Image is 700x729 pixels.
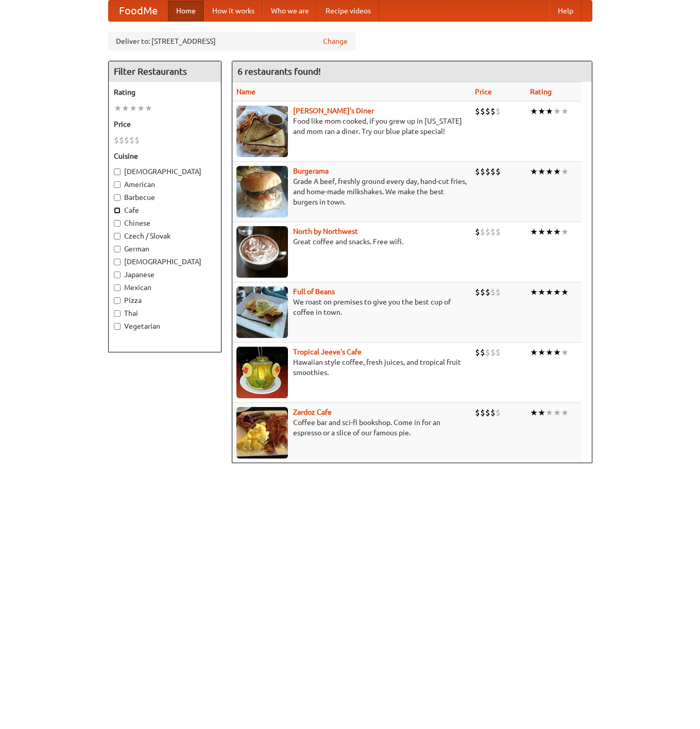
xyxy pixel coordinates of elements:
[545,106,553,117] li: ★
[561,166,569,177] li: ★
[496,347,501,358] li: $
[530,166,538,177] li: ★
[553,106,561,117] li: ★
[485,226,490,238] li: $
[496,407,501,418] li: $
[553,166,561,177] li: ★
[530,347,538,358] li: ★
[236,106,288,157] img: sallys.jpg
[236,407,288,459] img: zardoz.jpg
[293,348,362,356] a: Tropical Jeeve's Cafe
[114,134,119,146] li: $
[538,286,545,298] li: ★
[485,166,490,177] li: $
[122,103,129,114] li: ★
[538,347,545,358] li: ★
[236,236,467,247] p: Great coffee and snacks. Free wifi.
[485,407,490,418] li: $
[561,106,569,117] li: ★
[480,166,485,177] li: $
[114,151,216,161] h5: Cuisine
[114,310,121,317] input: Thai
[561,347,569,358] li: ★
[109,1,168,21] a: FoodMe
[293,408,332,416] a: Zardoz Cafe
[530,407,538,418] li: ★
[480,347,485,358] li: $
[119,134,124,146] li: $
[114,119,216,129] h5: Price
[538,106,545,117] li: ★
[317,1,379,21] a: Recipe videos
[236,347,288,398] img: jeeves.jpg
[553,407,561,418] li: ★
[530,88,552,96] a: Rating
[545,286,553,298] li: ★
[114,168,121,175] input: [DEMOGRAPHIC_DATA]
[114,207,121,214] input: Cafe
[293,227,358,235] a: North by Northwest
[490,106,496,117] li: $
[496,106,501,117] li: $
[114,231,216,241] label: Czech / Slovak
[236,417,467,438] p: Coffee bar and sci-fi bookshop. Come in for an espresso or a slice of our famous pie.
[236,226,288,278] img: north.jpg
[545,226,553,238] li: ★
[323,36,348,46] a: Change
[545,407,553,418] li: ★
[236,357,467,378] p: Hawaiian style coffee, fresh juices, and tropical fruit smoothies.
[114,233,121,240] input: Czech / Slovak
[293,287,335,296] a: Full of Beans
[204,1,263,21] a: How it works
[129,103,137,114] li: ★
[114,259,121,265] input: [DEMOGRAPHIC_DATA]
[496,286,501,298] li: $
[114,321,216,331] label: Vegetarian
[124,134,129,146] li: $
[553,286,561,298] li: ★
[114,194,121,201] input: Barbecue
[475,286,480,298] li: $
[137,103,145,114] li: ★
[480,286,485,298] li: $
[475,226,480,238] li: $
[561,286,569,298] li: ★
[114,257,216,267] label: [DEMOGRAPHIC_DATA]
[108,32,355,50] div: Deliver to: [STREET_ADDRESS]
[561,226,569,238] li: ★
[114,269,216,280] label: Japanese
[490,166,496,177] li: $
[490,226,496,238] li: $
[236,176,467,207] p: Grade A beef, freshly ground every day, hand-cut fries, and home-made milkshakes. We make the bes...
[114,308,216,318] label: Thai
[114,295,216,306] label: Pizza
[475,407,480,418] li: $
[114,246,121,252] input: German
[490,407,496,418] li: $
[293,107,374,115] a: [PERSON_NAME]'s Diner
[114,297,121,304] input: Pizza
[145,103,152,114] li: ★
[114,218,216,228] label: Chinese
[114,192,216,202] label: Barbecue
[114,103,122,114] li: ★
[485,286,490,298] li: $
[114,179,216,190] label: American
[114,284,121,291] input: Mexican
[114,244,216,254] label: German
[530,106,538,117] li: ★
[293,167,329,175] b: Burgerama
[114,282,216,293] label: Mexican
[114,272,121,278] input: Japanese
[538,226,545,238] li: ★
[485,347,490,358] li: $
[114,181,121,188] input: American
[236,286,288,338] img: beans.jpg
[114,166,216,177] label: [DEMOGRAPHIC_DATA]
[475,106,480,117] li: $
[114,220,121,227] input: Chinese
